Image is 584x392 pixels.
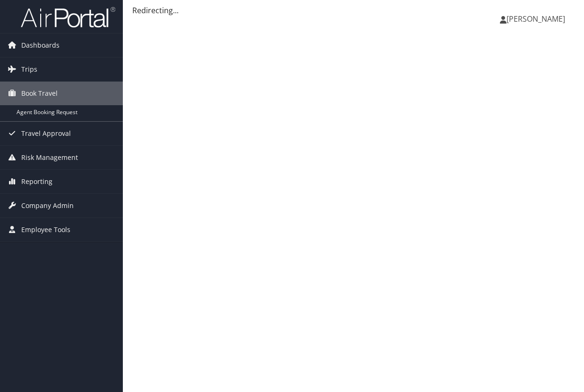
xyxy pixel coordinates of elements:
span: Trips [21,58,37,81]
span: [PERSON_NAME] [507,14,565,24]
span: Reporting [21,170,52,193]
span: Employee Tools [21,218,70,242]
span: Book Travel [21,82,58,105]
span: Risk Management [21,146,78,169]
span: Dashboards [21,33,60,57]
span: Travel Approval [21,122,71,145]
span: Company Admin [21,194,74,217]
img: airportal-logo.png [21,6,115,28]
div: Redirecting... [132,5,575,16]
a: [PERSON_NAME] [500,5,575,33]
